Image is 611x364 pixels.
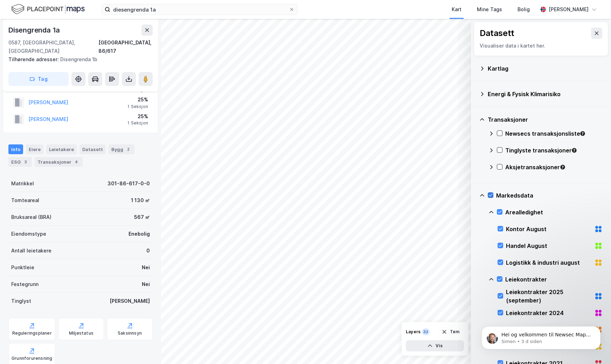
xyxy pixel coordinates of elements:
[11,247,51,255] div: Antall leietakere
[571,147,577,154] div: Tooltip anchor
[118,330,142,336] div: Saksinnsyn
[127,95,148,104] div: 25%
[506,288,591,305] div: Leiekontrakter 2025 (september)
[8,38,98,55] div: 0587, [GEOGRAPHIC_DATA], [GEOGRAPHIC_DATA]
[8,24,61,36] div: Disengrenda 1a
[8,144,23,154] div: Info
[471,312,611,361] iframe: Intercom notifications melding
[505,146,603,155] div: Tinglyste transaksjoner
[109,144,134,154] div: Bygg
[8,157,32,167] div: ESG
[505,163,603,171] div: Aksjetransaksjoner
[11,3,85,15] img: logo.f888ab2527a4732fd821a326f86c7f29.svg
[129,230,150,238] div: Enebolig
[134,213,150,221] div: 567 ㎡
[35,157,83,167] div: Transaksjoner
[110,4,289,15] input: Søk på adresse, matrikkel, gårdeiere, leietakere eller personer
[12,356,52,361] div: Grunnforurensning
[22,158,29,165] div: 3
[480,42,602,50] div: Visualiser data i kartet her.
[452,5,461,14] div: Kart
[146,247,150,255] div: 0
[142,263,150,272] div: Nei
[11,213,51,221] div: Bruksareal (BRA)
[110,297,150,305] div: [PERSON_NAME]
[11,280,39,288] div: Festegrunn
[69,330,93,336] div: Miljøstatus
[8,56,60,62] span: Tilhørende adresser:
[127,120,148,126] div: 1 Seksjon
[549,5,589,14] div: [PERSON_NAME]
[11,297,31,305] div: Tinglyst
[79,144,106,154] div: Datasett
[406,340,464,351] button: Vis
[11,196,39,205] div: Tomteareal
[46,144,77,154] div: Leietakere
[505,129,603,138] div: Newsecs transaksjonsliste
[488,115,603,124] div: Transaksjoner
[506,258,591,267] div: Logistikk & industri august
[480,28,514,39] div: Datasett
[477,5,502,14] div: Mine Tags
[505,208,603,216] div: Arealledighet
[488,90,603,98] div: Energi & Fysisk Klimarisiko
[506,225,591,233] div: Kontor August
[98,38,153,55] div: [GEOGRAPHIC_DATA], 86/617
[127,104,148,109] div: 1 Seksjon
[579,130,586,137] div: Tooltip anchor
[107,179,150,188] div: 301-86-617-0-0
[496,191,603,200] div: Markedsdata
[125,146,132,153] div: 2
[506,242,591,250] div: Handel August
[131,196,150,205] div: 1 130 ㎡
[422,328,430,335] div: 32
[26,144,43,154] div: Eiere
[11,263,34,272] div: Punktleie
[505,275,603,284] div: Leiekontrakter
[406,329,421,335] div: Layers
[11,179,34,188] div: Matrikkel
[488,64,603,73] div: Kartlag
[518,5,530,14] div: Bolig
[12,330,52,336] div: Reguleringsplaner
[560,164,566,170] div: Tooltip anchor
[11,230,46,238] div: Eiendomstype
[506,309,591,317] div: Leiekontrakter 2024
[73,158,80,165] div: 4
[127,112,148,121] div: 25%
[8,55,147,64] div: Disengrenda 1b
[8,72,69,86] button: Tag
[437,326,464,337] button: Tøm
[142,280,150,288] div: Nei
